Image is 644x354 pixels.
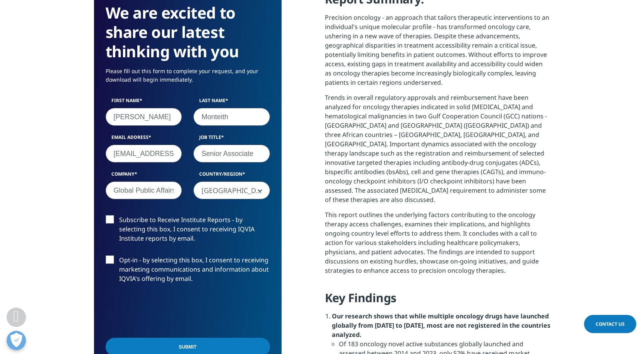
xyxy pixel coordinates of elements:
[106,67,270,90] p: Please fill out this form to complete your request, and your download will begin immediately.
[106,296,223,326] iframe: reCAPTCHA
[106,255,270,287] label: Opt-in - by selecting this box, I consent to receiving marketing communications and information a...
[106,171,182,181] label: Company
[193,97,270,108] label: Last Name
[325,93,550,210] p: Trends in overall regulatory approvals and reimbursement have been analyzed for oncology therapie...
[332,312,550,339] strong: Our research shows that while multiple oncology drugs have launched globally from [DATE] to [DATE...
[325,290,550,311] h4: Key Findings
[193,134,270,145] label: Job Title
[106,134,182,145] label: Email Address
[584,315,636,333] a: Contact Us
[7,331,26,350] button: Open Preferences
[325,210,550,281] p: This report outlines the underlying factors contributing to the oncology therapy access challenge...
[106,97,182,108] label: First Name
[194,182,270,200] span: Canada
[106,215,270,247] label: Subscribe to Receive Institute Reports - by selecting this box, I consent to receiving IQVIA Inst...
[106,3,270,61] h3: We are excited to share our latest thinking with you
[325,13,550,93] p: Precision oncology - an approach that tailors therapeutic interventions to an individual's unique...
[193,171,270,181] label: Country/Region
[596,321,625,327] span: Contact Us
[193,181,270,199] span: Canada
